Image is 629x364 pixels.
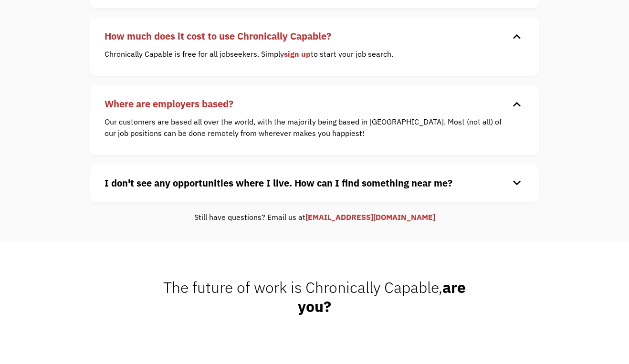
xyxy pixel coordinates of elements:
div: keyboard_arrow_down [509,29,524,43]
a: [EMAIL_ADDRESS][DOMAIN_NAME] [305,212,435,222]
div: keyboard_arrow_down [509,176,524,190]
strong: I don't see any opportunities where I live. How can I find something near me? [105,177,452,189]
strong: Where are employers based? [105,97,233,110]
strong: How much does it cost to use Chronically Capable? [105,30,331,42]
a: sign up [284,49,311,59]
div: keyboard_arrow_down [509,97,524,111]
strong: are you? [298,277,466,316]
span: The future of work is Chronically Capable, [163,277,466,316]
p: Chronically Capable is free for all jobseekers. Simply to start your job search. [105,48,510,60]
div: Still have questions? Email us at [90,211,539,223]
p: Our customers are based all over the world, with the majority being based in [GEOGRAPHIC_DATA]. M... [105,116,510,139]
